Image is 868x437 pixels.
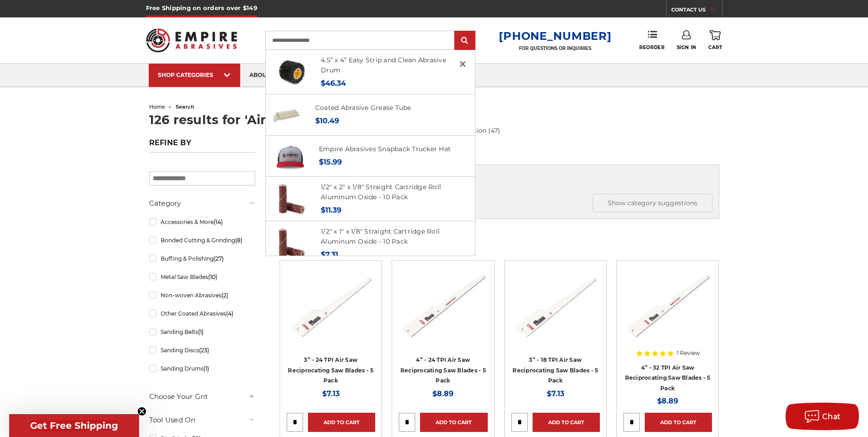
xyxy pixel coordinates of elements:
a: Reorder [639,30,664,50]
img: Empire Abrasives Snapback Trucker Hat [275,141,306,172]
span: (27) [214,255,224,262]
a: 3" Reciprocating Air Saw blade for pneumatic saw - 24 TPI [286,267,375,384]
a: CONTACT US [671,5,722,17]
a: Sanding Discs [149,342,255,358]
a: 1/2" x 1" x 1/8" Straight Cartridge Roll Aluminum Oxide - 10 Pack [321,227,440,246]
a: Sanding Belts [149,324,255,340]
img: Cartridge Roll 1/2" x 2" x 1/8"" Straight [276,183,307,214]
h5: Categories [286,194,712,212]
span: $7.13 [547,389,564,398]
span: $46.34 [321,79,346,87]
span: (8) [235,237,243,244]
button: Close teaser [137,407,146,416]
span: search [176,104,194,110]
h5: Tool Used On [149,415,255,426]
span: (4) [226,310,233,317]
span: $8.89 [657,397,678,405]
a: 3" Air Saw blade for pneumatic reciprocating saw - 18 TPI [511,267,600,384]
img: Empire Abrasives [146,22,237,58]
a: 4" Air Saw blade for pneumatic recip saw 24 TPI [399,267,487,384]
a: Buffing & Polishing [149,251,255,267]
span: (2) [221,292,228,299]
span: (10) [208,273,217,280]
a: Cart [708,30,722,50]
a: Add to Cart [533,413,600,432]
span: (23) [199,347,209,354]
a: Close [455,57,470,71]
span: $7.13 [322,389,340,398]
a: Add to Cart [308,413,375,432]
a: [PHONE_NUMBER] [499,29,611,43]
a: Accessories & More [149,214,255,230]
button: Chat [786,403,859,430]
h1: 126 results for 'Air Blast' [149,114,719,126]
img: 3" Reciprocating Air Saw blade for pneumatic saw - 24 TPI [286,267,375,340]
h5: Choose Your Grit [149,391,255,402]
a: Add to Cart [645,413,712,432]
span: Sign In [677,44,696,50]
a: 4.5” x 4” Easy Strip and Clean Abrasive Drum [321,56,446,75]
span: Chat [822,412,841,421]
a: 4” - 32 TPI Air Saw Reciprocating Saw Blades - 5 Pack [625,364,711,392]
a: Bonded Cutting & Grinding [149,232,255,248]
img: 3" Air Saw blade for pneumatic reciprocating saw - 18 TPI [511,267,600,340]
div: Get Free ShippingClose teaser [9,414,139,437]
a: Other Coated Abrasives [149,306,255,322]
span: $11.39 [321,206,341,214]
div: SHOP CATEGORIES [158,71,231,78]
img: 4.5 inch x 4 inch paint stripping drum [276,56,307,87]
span: $7.31 [321,250,338,259]
span: Cart [708,44,722,50]
img: 4" Air Saw blade for pneumatic recip saw 24 TPI [399,267,487,340]
input: Submit [456,32,474,50]
p: FOR QUESTIONS OR INQUIRIES [499,45,611,51]
a: Empire Abrasives Snapback Trucker Hat [319,145,451,153]
span: $15.99 [319,158,342,166]
div: Did you mean: [286,171,712,181]
span: (1) [198,328,204,335]
span: $10.49 [315,116,339,125]
a: about us [240,64,288,87]
a: Sanding Drums [149,361,255,377]
img: Coated Abrasive Grease Tube [271,99,302,131]
a: Non-woven Abrasives [149,287,255,303]
a: 32 TPI Air Saw Reciprocating Blade 4" [623,267,712,384]
span: (1) [204,365,209,372]
span: Get Free Shipping [30,420,118,431]
a: Coated Abrasive Grease Tube [315,104,411,112]
img: 32 TPI Air Saw Reciprocating Blade 4" [623,267,712,340]
a: home [149,104,165,110]
h5: Category [149,198,255,209]
a: 1/2" x 2" x 1/8" Straight Cartridge Roll Aluminum Oxide - 10 Pack [321,183,441,202]
button: Show category suggestions [593,194,712,212]
a: Add to Cart [420,413,487,432]
span: × [458,55,467,73]
a: Metal Saw Blades [149,269,255,285]
img: Cartridge Roll 1/2" x 1" x 1/8" Straight [276,228,307,259]
span: (14) [214,218,223,225]
h5: Refine by [149,138,255,153]
span: $8.89 [432,389,453,398]
span: Reorder [639,44,664,50]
